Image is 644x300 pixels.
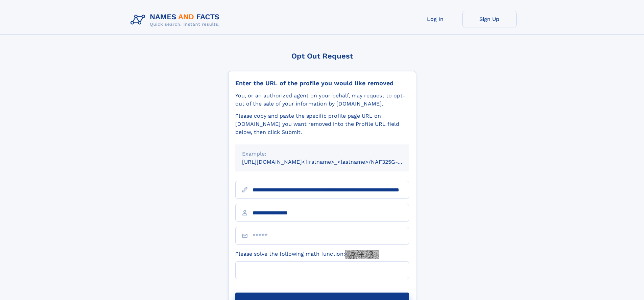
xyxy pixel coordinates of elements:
[128,11,225,29] img: Logo Names and Facts
[235,79,409,87] div: Enter the URL of the profile you would like removed
[228,52,416,60] div: Opt Out Request
[462,11,517,27] a: Sign Up
[242,159,422,165] small: [URL][DOMAIN_NAME]<firstname>_<lastname>/NAF325G-xxxxxxxx
[242,150,402,158] div: Example:
[235,92,409,108] div: You, or an authorized agent on your behalf, may request to opt-out of the sale of your informatio...
[408,11,462,27] a: Log In
[235,250,379,259] label: Please solve the following math function:
[235,112,409,136] div: Please copy and paste the specific profile page URL on [DOMAIN_NAME] you want removed into the Pr...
